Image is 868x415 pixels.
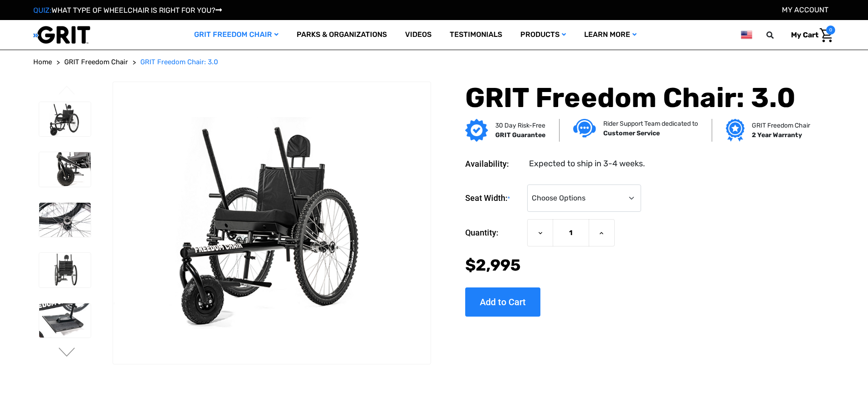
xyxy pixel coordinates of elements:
[33,6,222,15] a: QUIZ:WHAT TYPE OF WHEELCHAIR IS RIGHT FOR YOU?
[784,26,835,45] a: Cart with 0 items
[64,57,128,67] a: GRIT Freedom Chair
[752,121,810,130] p: GRIT Freedom Chair
[573,119,596,138] img: Customer service
[495,131,545,139] strong: GRIT Guarantee
[33,57,835,67] nav: Breadcrumb
[57,348,77,359] button: Go to slide 2 of 3
[752,131,802,139] strong: 2 Year Warranty
[495,121,545,130] p: 30 Day Risk-Free
[782,5,828,14] a: Account
[39,102,91,137] img: GRIT Freedom Chair: 3.0
[826,26,835,35] span: 0
[33,57,52,67] a: Home
[741,29,752,41] img: us.png
[33,6,51,15] span: QUIZ:
[791,31,818,39] span: My Cart
[39,152,91,187] img: GRIT Freedom Chair: 3.0
[465,219,523,246] label: Quantity:
[57,86,77,97] button: Go to slide 3 of 3
[288,20,396,50] a: Parks & Organizations
[770,26,784,45] input: Search
[575,20,646,50] a: Learn More
[529,158,645,170] dd: Expected to ship in 3-4 weeks.
[511,20,575,50] a: Products
[441,20,511,50] a: Testimonials
[185,20,288,50] a: GRIT Freedom Chair
[140,57,218,67] a: GRIT Freedom Chair: 3.0
[64,58,128,66] span: GRIT Freedom Chair
[39,253,91,287] img: GRIT Freedom Chair: 3.0
[39,203,91,237] img: GRIT Freedom Chair: 3.0
[465,256,521,275] span: $2,995
[33,58,52,66] span: Home
[33,26,90,44] img: GRIT All-Terrain Wheelchair and Mobility Equipment
[113,117,430,328] img: GRIT Freedom Chair: 3.0
[465,158,523,170] dt: Availability:
[465,119,488,142] img: GRIT Guarantee
[726,119,745,142] img: Grit freedom
[140,58,218,66] span: GRIT Freedom Chair: 3.0
[465,287,540,317] input: Add to Cart
[820,28,833,42] img: Cart
[603,129,660,137] strong: Customer Service
[465,184,523,212] label: Seat Width:
[465,82,807,114] h1: GRIT Freedom Chair: 3.0
[396,20,441,50] a: Videos
[603,119,698,128] p: Rider Support Team dedicated to
[39,303,91,338] img: GRIT Freedom Chair: 3.0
